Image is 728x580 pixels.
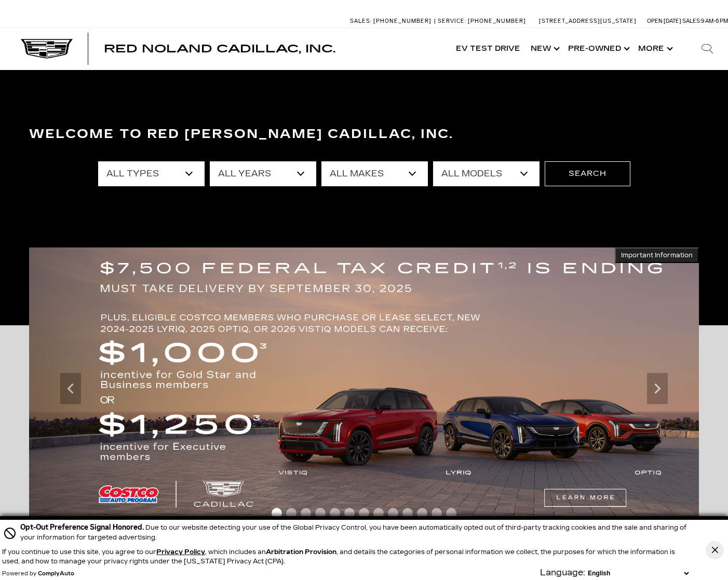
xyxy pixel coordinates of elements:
[210,161,316,186] select: Filter by year
[315,508,326,518] span: Go to slide 4
[29,124,699,145] h3: Welcome to Red [PERSON_NAME] Cadillac, Inc.
[20,523,145,532] span: Opt-Out Preference Signal Honored .
[633,28,676,70] button: More
[2,571,74,577] div: Powered by
[60,373,81,404] div: Previous
[446,508,456,518] span: Go to slide 13
[29,247,699,530] img: $7,500 FEDERAL TAX CREDIT IS ENDING. $1,000 incentive for Gold Star and Business members OR $1250...
[615,247,699,263] button: Important Information
[701,18,728,24] span: 9 AM-6 PM
[563,28,633,70] a: Pre-Owned
[682,18,701,24] span: Sales:
[104,43,335,55] span: Red Noland Cadillac, Inc.
[438,18,466,24] span: Service:
[2,548,675,565] p: If you continue to use this site, you agree to our , which includes an , and details the categori...
[38,571,74,577] a: ComplyAuto
[266,548,336,556] strong: Arbitration Provision
[20,522,691,542] div: Due to our website detecting your use of the Global Privacy Control, you have been automatically ...
[104,44,335,54] a: Red Noland Cadillac, Inc.
[272,508,282,518] span: Go to slide 1
[359,508,369,518] span: Go to slide 7
[402,508,413,518] span: Go to slide 10
[21,39,73,59] img: Cadillac Dark Logo with Cadillac White Text
[545,161,630,186] button: Search
[321,161,428,186] select: Filter by make
[647,373,668,404] div: Next
[434,18,529,24] a: Service: [PHONE_NUMBER]
[330,508,340,518] span: Go to slide 5
[468,18,526,24] span: [PHONE_NUMBER]
[373,508,384,518] span: Go to slide 8
[350,18,434,24] a: Sales: [PHONE_NUMBER]
[621,251,693,259] span: Important Information
[539,18,637,24] a: [STREET_ADDRESS][US_STATE]
[585,569,691,578] select: Language Select
[433,161,540,186] select: Filter by model
[344,508,355,518] span: Go to slide 6
[373,18,432,24] span: [PHONE_NUMBER]
[98,161,205,186] select: Filter by type
[706,541,724,559] button: Close Button
[647,18,681,24] span: Open [DATE]
[286,508,296,518] span: Go to slide 2
[540,569,585,577] div: Language:
[301,508,311,518] span: Go to slide 3
[451,28,525,70] a: EV Test Drive
[525,28,563,70] a: New
[350,18,372,24] span: Sales:
[388,508,398,518] span: Go to slide 9
[417,508,427,518] span: Go to slide 11
[432,508,442,518] span: Go to slide 12
[156,548,205,556] a: Privacy Policy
